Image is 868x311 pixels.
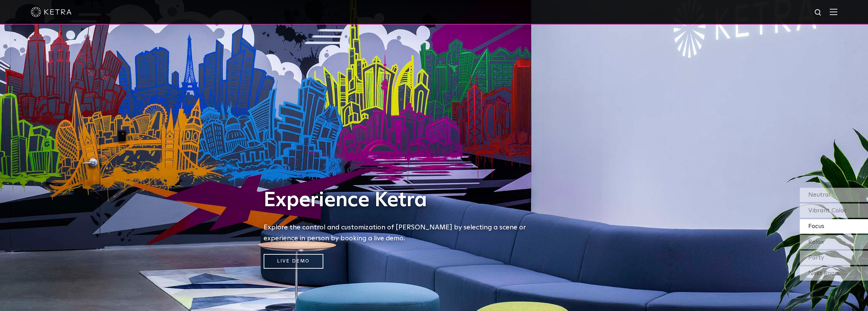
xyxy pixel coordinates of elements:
img: ketra-logo-2019-white [31,7,72,17]
span: Vibrant Color [808,208,847,214]
img: Hamburger%20Nav.svg [830,9,837,15]
img: search icon [814,9,823,17]
div: Next Room [800,266,868,281]
span: Relax [808,239,824,245]
span: Neutral [808,192,830,198]
a: Live Demo [264,254,323,269]
span: Party [808,255,824,261]
h5: Explore the control and customization of [PERSON_NAME] by selecting a scene or experience in pers... [264,222,536,244]
h1: Experience Ketra [264,189,536,212]
span: Focus [808,223,824,229]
